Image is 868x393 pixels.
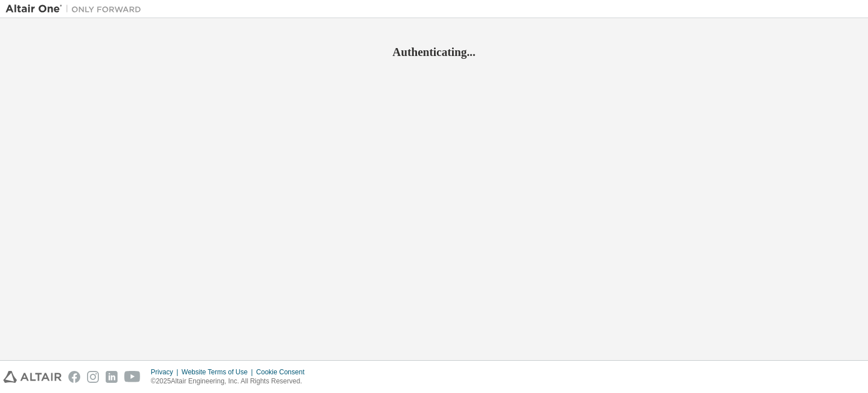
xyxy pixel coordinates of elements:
[151,368,181,377] div: Privacy
[124,371,141,383] img: youtube.svg
[151,377,311,386] p: © 2025 Altair Engineering, Inc. All Rights Reserved.
[256,368,311,377] div: Cookie Consent
[87,371,99,383] img: instagram.svg
[106,371,118,383] img: linkedin.svg
[3,371,62,383] img: altair_logo.svg
[6,3,147,15] img: Altair One
[6,45,862,59] h2: Authenticating...
[181,368,256,377] div: Website Terms of Use
[68,371,80,383] img: facebook.svg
